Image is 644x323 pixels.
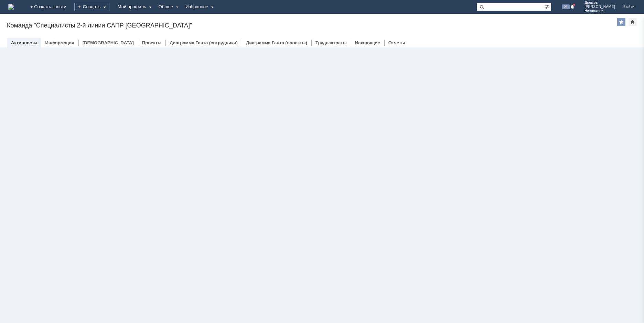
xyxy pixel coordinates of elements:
a: Информация [45,40,74,45]
img: logo [8,4,14,10]
a: Диаграмма Ганта (проекты) [246,40,307,45]
span: [PERSON_NAME] [584,5,615,9]
a: Исходящие [355,40,380,45]
a: Диаграмма Ганта (сотрудники) [170,40,238,45]
span: 21 [562,4,570,9]
span: Николаевич [584,9,615,13]
a: Трудозатраты [315,40,347,45]
span: Дремов [584,1,615,5]
a: Активности [11,40,37,45]
a: Отчеты [388,40,405,45]
a: Перейти на домашнюю страницу [8,4,14,10]
a: [DEMOGRAPHIC_DATA] [83,40,134,45]
div: Сделать домашней страницей [629,18,637,26]
div: Команда "Специалисты 2-й линии САПР [GEOGRAPHIC_DATA]" [7,22,617,29]
a: Проекты [142,40,161,45]
div: Создать [74,3,109,11]
div: Добавить в избранное [617,18,625,26]
span: Расширенный поиск [544,3,551,10]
